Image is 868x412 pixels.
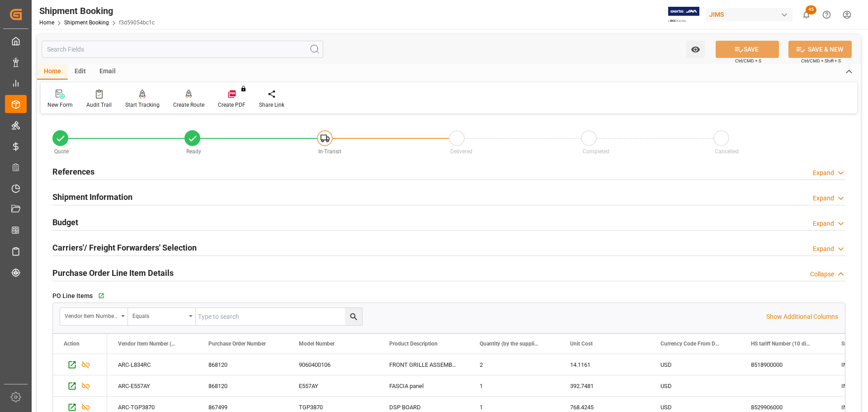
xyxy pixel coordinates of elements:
[52,291,93,301] span: PO Line Items
[813,168,834,178] div: Expand
[173,101,204,109] div: Create Route
[125,101,160,109] div: Start Tracking
[208,341,266,347] span: Purchase Order Number
[64,19,109,26] a: Shipment Booking
[52,242,197,254] h2: Carriers'/ Freight Forwarders' Selection
[660,341,721,347] span: Currency Code From Detail
[796,5,816,25] button: show 45 new notifications
[65,310,118,320] div: Vendor Item Number (By The Supplier)
[288,354,378,375] div: 9060400106
[735,57,761,64] span: Ctrl/CMD + S
[64,341,80,347] div: Action
[583,148,609,155] span: Completed
[53,354,107,375] div: Press SPACE to select this row.
[480,341,540,347] span: Quantity (by the supplier)
[52,191,132,203] h2: Shipment Information
[42,41,323,58] input: Search Fields
[706,6,796,23] button: JIMS
[318,148,341,155] span: In-Transit
[198,354,288,375] div: 868120
[107,375,198,396] div: ARC-E557AY
[806,5,816,14] span: 45
[378,375,469,396] div: FASCIA panel
[47,101,73,109] div: New Form
[128,308,196,325] button: open menu
[810,270,834,279] div: Collapse
[650,375,740,396] div: USD
[766,312,838,322] p: Show Additional Columns
[345,308,362,325] button: search button
[196,308,362,325] input: Type to search
[469,375,559,396] div: 1
[706,8,793,21] div: JIMS
[559,375,650,396] div: 392.7481
[668,7,699,23] img: Exertis%20JAM%20-%20Email%20Logo.jpg_1722504956.jpg
[52,166,94,178] h2: References
[751,341,811,347] span: HS tariff Number (10 digit classification code)
[132,310,186,320] div: Equals
[186,148,201,155] span: Ready
[53,375,107,397] div: Press SPACE to select this row.
[39,4,155,18] div: Shipment Booking
[813,194,834,203] div: Expand
[801,57,841,64] span: Ctrl/CMD + Shift + S
[86,101,112,109] div: Audit Trail
[715,148,739,155] span: Cancelled
[68,64,93,80] div: Edit
[389,341,438,347] span: Product Description
[813,219,834,228] div: Expand
[198,375,288,396] div: 868120
[54,148,69,155] span: Quote
[259,101,284,109] div: Share Link
[52,216,78,228] h2: Budget
[37,64,68,80] div: Home
[813,244,834,254] div: Expand
[39,19,54,26] a: Home
[788,41,852,58] button: SAVE & NEW
[740,354,830,375] div: 8518900000
[378,354,469,375] div: FRONT GRILLE ASSEMBLY BLUE
[559,354,650,375] div: 14.1161
[469,354,559,375] div: 2
[60,308,128,325] button: open menu
[716,41,779,58] button: SAVE
[816,5,837,25] button: Help Center
[450,148,472,155] span: Delivered
[299,341,335,347] span: Model Number
[52,267,174,279] h2: Purchase Order Line Item Details
[93,64,123,80] div: Email
[118,341,179,347] span: Vendor Item Number (By The Supplier)
[686,41,705,58] button: open menu
[288,375,378,396] div: E557AY
[570,341,593,347] span: Unit Cost
[650,354,740,375] div: USD
[107,354,198,375] div: ARC-L834RC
